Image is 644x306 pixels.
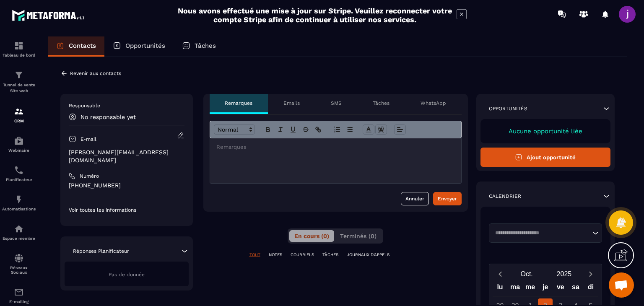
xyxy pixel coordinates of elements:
[14,194,24,205] img: automations
[2,148,36,153] p: Webinaire
[609,272,634,298] div: Ouvrir le chat
[2,119,36,123] p: CRM
[73,248,129,254] p: Réponses Planificateur
[69,207,184,213] p: Voir toutes les informations
[492,229,591,237] input: Search for option
[433,192,462,205] button: Envoyer
[438,194,457,203] div: Envoyer
[568,281,583,296] div: sa
[69,182,184,189] p: [PHONE_NUMBER]
[489,193,521,200] p: Calendrier
[289,230,334,242] button: En cours (0)
[2,82,36,94] p: Tunnel de vente Site web
[538,281,553,296] div: je
[331,100,342,106] p: SMS
[195,42,216,49] p: Tâches
[489,105,527,112] p: Opportunités
[12,8,87,23] img: logo
[2,64,36,100] a: formationformationTunnel de vente Site web
[104,36,174,57] a: Opportunités
[48,36,104,57] a: Contacts
[523,281,538,296] div: me
[508,281,523,296] div: ma
[125,42,165,49] p: Opportunités
[322,252,338,258] p: TÂCHES
[69,42,96,49] p: Contacts
[421,100,446,106] p: WhatsApp
[508,267,545,281] button: Open months overlay
[80,173,99,179] p: Numéro
[177,6,452,24] h2: Nous avons effectué une mise à jour sur Stripe. Veuillez reconnecter votre compte Stripe afin de ...
[2,236,36,241] p: Espace membre
[2,247,36,281] a: social-networksocial-networkRéseaux Sociaux
[14,70,24,80] img: formation
[14,106,24,117] img: formation
[335,230,382,242] button: Terminés (0)
[109,272,145,277] span: Pas de donnée
[545,267,583,281] button: Open years overlay
[2,100,36,130] a: formationformationCRM
[294,233,329,239] span: En cours (0)
[2,177,36,182] p: Planificateur
[269,252,282,258] p: NOTES
[2,159,36,188] a: schedulerschedulerPlanificateur
[373,100,390,106] p: Tâches
[493,268,508,280] button: Previous month
[69,102,184,109] p: Responsable
[80,136,96,143] p: E-mail
[14,136,24,146] img: automations
[14,224,24,234] img: automations
[480,148,611,167] button: Ajout opportunité
[14,253,24,263] img: social-network
[489,223,602,243] div: Search for option
[583,281,598,296] div: di
[14,287,24,297] img: email
[492,281,507,296] div: lu
[2,34,36,64] a: formationformationTableau de bord
[2,53,36,57] p: Tableau de bord
[69,148,184,164] p: [PERSON_NAME][EMAIL_ADDRESS][DOMAIN_NAME]
[14,41,24,51] img: formation
[340,233,377,239] span: Terminés (0)
[489,127,602,135] p: Aucune opportunité liée
[2,207,36,211] p: Automatisations
[2,265,36,275] p: Réseaux Sociaux
[70,70,121,76] p: Revenir aux contacts
[249,252,260,258] p: TOUT
[2,218,36,247] a: automationsautomationsEspace membre
[347,252,390,258] p: JOURNAUX D'APPELS
[583,268,598,280] button: Next month
[291,252,314,258] p: COURRIELS
[80,114,136,120] p: No responsable yet
[2,188,36,218] a: automationsautomationsAutomatisations
[401,192,429,205] button: Annuler
[553,281,568,296] div: ve
[174,36,224,57] a: Tâches
[2,299,36,304] p: E-mailing
[225,100,252,106] p: Remarques
[14,165,24,175] img: scheduler
[2,130,36,159] a: automationsautomationsWebinaire
[283,100,300,106] p: Emails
